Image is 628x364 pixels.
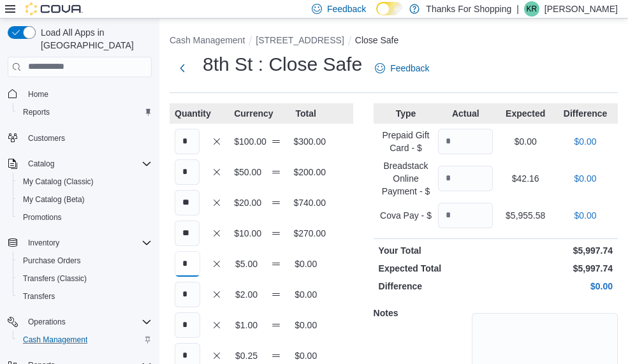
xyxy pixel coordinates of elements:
p: $50.00 [234,166,259,178]
button: Transfers (Classic) [13,270,157,288]
span: Customers [23,130,152,146]
p: Actual [438,107,493,120]
p: $0.00 [558,172,613,185]
p: Currency [234,107,259,120]
p: $5,997.74 [498,244,613,257]
a: Promotions [18,210,67,225]
button: Customers [3,129,157,147]
p: $2.00 [234,288,259,301]
input: Quantity [438,129,493,154]
span: Cash Management [23,335,87,345]
p: Difference [558,107,613,120]
button: Catalog [3,155,157,173]
button: Promotions [13,208,157,226]
button: Catalog [23,156,59,171]
button: My Catalog (Classic) [13,173,157,191]
button: Home [3,85,157,103]
a: Feedback [370,55,434,81]
p: Quantity [175,107,200,120]
span: Cash Management [18,332,152,347]
span: Purchase Orders [18,253,152,268]
p: Expected [498,107,553,120]
span: Transfers (Classic) [18,271,152,286]
span: My Catalog (Classic) [18,174,152,189]
p: $10.00 [234,227,259,240]
span: Catalog [28,159,54,169]
span: My Catalog (Beta) [23,194,85,205]
p: $0.00 [293,349,318,362]
a: Home [23,87,54,102]
span: Transfers (Classic) [23,273,87,284]
input: Quantity [175,190,200,215]
input: Quantity [175,221,200,246]
p: $200.00 [293,166,318,178]
p: $0.00 [293,319,318,331]
h1: 8th St : Close Safe [203,52,362,77]
span: Promotions [23,212,62,222]
h5: Notes [374,300,469,326]
p: $0.25 [234,349,259,362]
span: Reports [18,105,152,120]
button: Cash Management [13,331,157,349]
p: Prepaid Gift Card - $ [379,129,434,154]
button: Operations [3,313,157,331]
p: [PERSON_NAME] [544,1,618,17]
p: Difference [379,280,493,293]
span: My Catalog (Classic) [23,177,94,187]
input: Quantity [438,203,493,228]
a: Purchase Orders [18,253,86,268]
p: $42.16 [498,172,553,185]
a: Transfers (Classic) [18,271,92,286]
p: $0.00 [558,209,613,222]
p: Thanks For Shopping [426,1,511,17]
p: $270.00 [293,227,318,240]
button: Transfers [13,288,157,305]
span: Purchase Orders [23,256,81,266]
button: Purchase Orders [13,252,157,270]
button: Close Safe [355,35,398,45]
p: Expected Total [379,262,493,275]
p: $740.00 [293,196,318,209]
input: Quantity [438,166,493,191]
span: Load All Apps in [GEOGRAPHIC_DATA] [36,26,152,52]
button: [STREET_ADDRESS] [256,35,344,45]
span: Operations [23,314,152,330]
a: My Catalog (Classic) [18,174,99,189]
nav: An example of EuiBreadcrumbs [170,34,618,49]
a: Transfers [18,289,60,304]
input: Quantity [175,282,200,307]
input: Quantity [175,129,200,154]
p: $20.00 [234,196,259,209]
p: $100.00 [234,135,259,148]
span: Promotions [18,210,152,225]
span: KR [527,1,537,17]
span: Reports [23,107,50,117]
p: $0.00 [293,258,318,270]
span: Inventory [23,235,152,251]
div: Kelly Reid [524,1,539,17]
button: Inventory [23,235,64,251]
button: Cash Management [170,35,245,45]
a: My Catalog (Beta) [18,192,90,207]
p: Cova Pay - $ [379,209,434,222]
span: Transfers [23,291,55,302]
span: Feedback [390,62,429,75]
span: Catalog [23,156,152,171]
p: $300.00 [293,135,318,148]
a: Customers [23,131,70,146]
p: $0.00 [498,135,553,148]
img: Cova [26,3,83,15]
p: $0.00 [293,288,318,301]
a: Cash Management [18,332,92,347]
span: My Catalog (Beta) [18,192,152,207]
span: Home [28,89,48,99]
p: | [516,1,519,17]
button: Operations [23,314,71,330]
p: Breadstack Online Payment - $ [379,159,434,198]
input: Quantity [175,251,200,277]
p: Your Total [379,244,493,257]
p: $0.00 [558,135,613,148]
input: Quantity [175,312,200,338]
a: Reports [18,105,55,120]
